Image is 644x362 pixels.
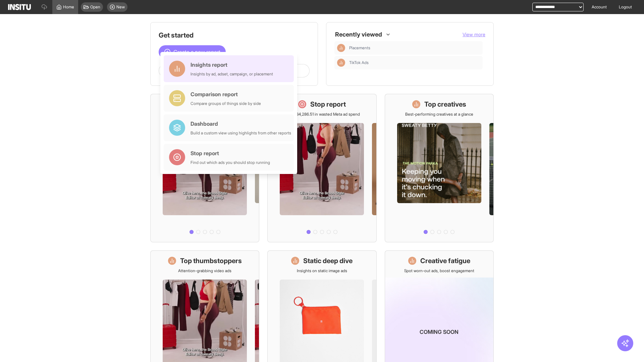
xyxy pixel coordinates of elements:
div: Insights [337,59,345,67]
span: View more [463,32,485,37]
h1: Static deep dive [303,256,353,265]
img: Logo [8,4,31,10]
a: Top creativesBest-performing creatives at a glance [385,94,494,242]
button: View more [463,31,485,38]
div: Dashboard [191,120,291,128]
div: Comparison report [191,90,261,98]
div: Insights by ad, adset, campaign, or placement [191,71,273,77]
div: Stop report [191,149,270,157]
div: Insights report [191,61,273,69]
a: Stop reportSave £34,286.51 in wasted Meta ad spend [267,94,376,242]
span: Placements [349,45,370,51]
div: Insights [337,44,345,52]
div: Find out which ads you should stop running [191,160,270,165]
p: Best-performing creatives at a glance [405,112,473,117]
h1: Top creatives [424,100,466,109]
span: TikTok Ads [349,60,369,65]
span: Create a new report [173,48,220,56]
div: Build a custom view using highlights from other reports [191,130,291,136]
span: Open [90,4,100,10]
span: Home [63,4,74,10]
a: What's live nowSee all active ads instantly [150,94,259,242]
h1: Top thumbstoppers [180,256,242,265]
span: TikTok Ads [349,60,480,65]
button: Create a new report [159,45,226,59]
p: Insights on static image ads [297,268,347,274]
div: Compare groups of things side by side [191,101,261,106]
h1: Get started [159,31,310,40]
p: Attention-grabbing video ads [178,268,231,274]
span: Placements [349,45,480,51]
span: New [116,4,125,10]
h1: Stop report [310,100,346,109]
p: Save £34,286.51 in wasted Meta ad spend [284,112,360,117]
